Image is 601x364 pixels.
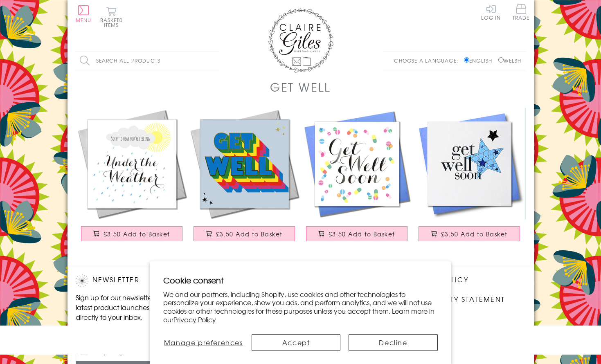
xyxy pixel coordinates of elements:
button: Accept [252,334,340,351]
a: Get Well Card, Blue Star, Get Well Soon, Embellished with a shiny padded star £3.50 Add to Basket [413,108,526,249]
span: £3.50 Add to Basket [329,230,395,238]
button: £3.50 Add to Basket [194,226,295,241]
button: Manage preferences [163,334,243,351]
p: We and our partners, including Shopify, use cookies and other technologies to personalize your ex... [163,290,438,324]
img: Claire Giles Greetings Cards [268,8,333,73]
button: £3.50 Add to Basket [81,226,182,241]
label: English [464,57,496,64]
img: Get Well Card, Pills, Get Well Soon [301,108,413,220]
a: Trade [513,4,530,22]
span: £3.50 Add to Basket [216,230,283,238]
h2: Cookie consent [163,274,438,286]
button: Menu [76,5,92,22]
a: Get Well Card, Rainbow block letters and stars, with gold foil £3.50 Add to Basket [188,108,301,249]
a: Get Well Card, Pills, Get Well Soon £3.50 Add to Basket [301,108,413,249]
span: Trade [513,4,530,20]
span: £3.50 Add to Basket [104,230,170,238]
img: Get Well Card, Blue Star, Get Well Soon, Embellished with a shiny padded star [413,108,526,220]
img: Get Well Card, Sunshine and Clouds, Sorry to hear you're Under the Weather [76,108,188,220]
a: Get Well Card, Sunshine and Clouds, Sorry to hear you're Under the Weather £3.50 Add to Basket [76,108,188,249]
span: Manage preferences [164,337,243,347]
a: Accessibility Statement [403,294,505,305]
p: Choose a language: [394,57,462,64]
button: Decline [349,334,437,351]
p: Sign up for our newsletter to receive the latest product launches, news and offers directly to yo... [76,292,215,322]
a: Privacy Policy [173,315,216,324]
span: Menu [76,16,92,24]
input: Search all products [76,52,219,70]
button: Basket0 items [100,7,123,27]
input: English [464,57,469,63]
input: Search [211,52,219,70]
label: Welsh [498,57,522,64]
button: £3.50 Add to Basket [306,226,407,241]
a: Log In [481,4,501,20]
h2: Newsletter [76,274,215,287]
h1: Get Well [270,79,331,95]
button: £3.50 Add to Basket [419,226,520,241]
input: Welsh [498,57,504,63]
span: 0 items [104,16,123,29]
span: £3.50 Add to Basket [441,230,508,238]
img: Get Well Card, Rainbow block letters and stars, with gold foil [188,108,301,220]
